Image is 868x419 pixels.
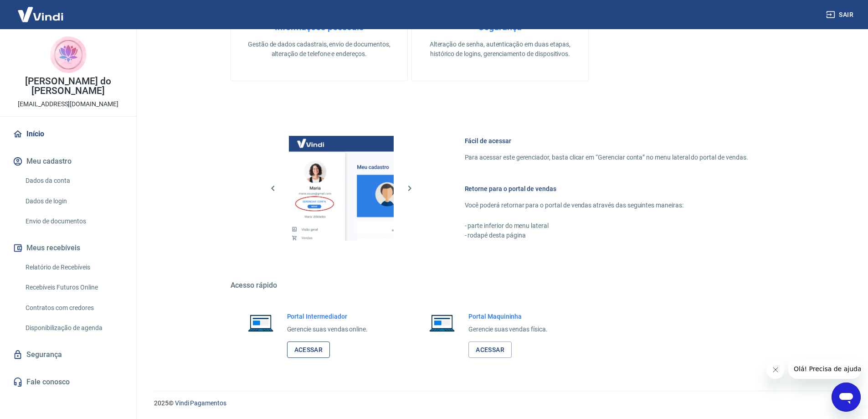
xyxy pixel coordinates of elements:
h6: Fácil de acessar [465,136,748,145]
a: Dados de login [22,192,125,211]
span: Olá! Precisa de ajuda? [5,6,77,14]
a: Acessar [468,341,512,358]
h6: Portal Maquininha [468,312,548,321]
img: 1989e40f-63a5-4929-bcb6-d94be8816988.jpeg [50,36,87,73]
p: - parte inferior do menu lateral [465,221,748,231]
iframe: Fechar mensagem [766,361,785,379]
h6: Portal Intermediador [287,312,368,321]
iframe: Mensagem da empresa [788,359,861,379]
a: Segurança [11,345,125,365]
p: Gerencie suas vendas online. [287,325,368,334]
a: Contratos com credores [22,299,125,317]
a: Vindi Pagamentos [175,399,226,407]
iframe: Botão para abrir a janela de mensagens [832,383,861,412]
p: - rodapé desta página [465,231,748,240]
h5: Acesso rápido [231,281,770,290]
a: Envio de documentos [22,212,125,231]
a: Relatório de Recebíveis [22,258,125,277]
a: Fale conosco [11,372,125,392]
p: 2025 © [154,398,846,408]
p: Para acessar este gerenciador, basta clicar em “Gerenciar conta” no menu lateral do portal de ven... [465,153,748,162]
button: Sair [824,6,857,23]
img: Imagem da dashboard mostrando o botão de gerenciar conta na sidebar no lado esquerdo [289,136,394,241]
button: Meu cadastro [11,151,125,171]
p: Gerencie suas vendas física. [468,325,548,334]
img: Vindi [11,0,70,28]
img: Imagem de um notebook aberto [241,312,280,334]
img: Imagem de um notebook aberto [423,312,461,334]
a: Acessar [287,341,330,358]
p: [PERSON_NAME] do [PERSON_NAME] [7,77,129,96]
a: Início [11,124,125,144]
a: Recebíveis Futuros Online [22,278,125,297]
p: [EMAIL_ADDRESS][DOMAIN_NAME] [18,99,118,109]
p: Você poderá retornar para o portal de vendas através das seguintes maneiras: [465,201,748,210]
h6: Retorne para o portal de vendas [465,184,748,193]
a: Disponibilização de agenda [22,319,125,337]
p: Gestão de dados cadastrais, envio de documentos, alteração de telefone e endereços. [246,40,393,59]
p: Alteração de senha, autenticação em duas etapas, histórico de logins, gerenciamento de dispositivos. [426,40,574,59]
button: Meus recebíveis [11,238,125,258]
a: Dados da conta [22,171,125,190]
